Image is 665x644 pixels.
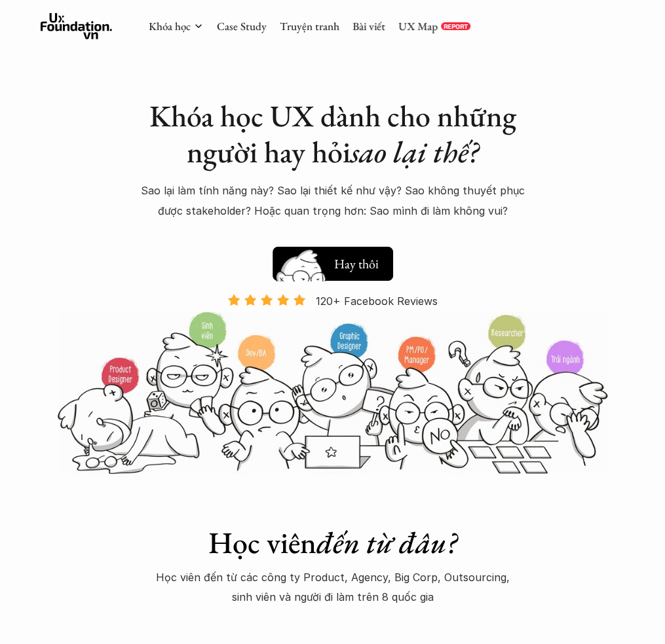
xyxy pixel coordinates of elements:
[444,22,468,30] p: REPORT
[280,19,339,33] a: Truyện tranh
[147,567,518,607] p: Học viên đến từ các công ty Product, Agency, Big Corp, Outsourcing, sinh viên và người đi làm trê...
[138,98,527,170] h1: Khóa học UX dành cho những người hay hỏi
[138,181,527,221] p: Sao lại làm tính năng này? Sao lại thiết kế như vậy? Sao không thuyết phục được stakeholder? Hoặc...
[273,240,393,281] a: Hay thôi
[149,19,191,33] a: Khóa học
[352,19,385,33] a: Bài viết
[316,291,438,311] p: 120+ Facebook Reviews
[217,19,267,33] a: Case Study
[273,247,393,281] button: Hay thôi
[441,22,470,30] a: REPORT
[147,525,518,561] h1: Học viên
[398,19,438,33] a: UX Map
[351,132,479,171] em: sao lại thế?
[316,523,457,562] em: đến từ đâu?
